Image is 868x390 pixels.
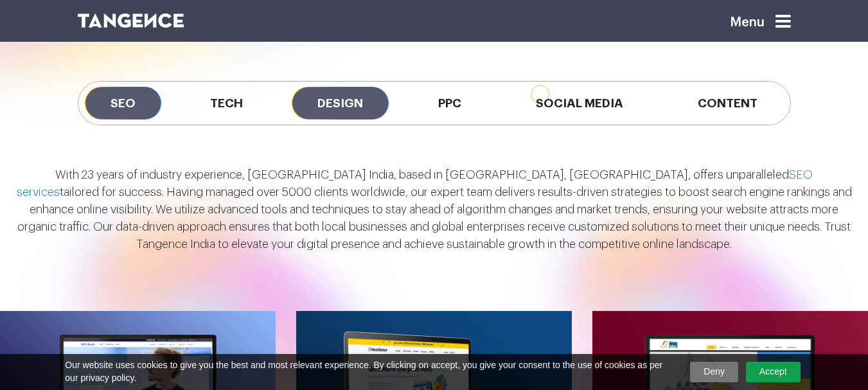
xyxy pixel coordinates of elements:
a: Deny [690,362,738,382]
span: Tech [184,87,269,120]
span: Content [672,87,783,120]
span: PPC [412,87,487,120]
p: With 23 years of industry experience, [GEOGRAPHIC_DATA] India, based in [GEOGRAPHIC_DATA], [GEOGR... [16,166,852,253]
span: Our website uses cookies to give you the best and most relevant experience. By clicking on accept... [65,359,672,384]
a: SEO services [17,169,813,198]
img: logo SVG [78,13,184,28]
span: Social Media [510,87,649,120]
span: Design [292,87,389,120]
a: Accept [746,362,801,382]
span: SEO [85,87,161,120]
